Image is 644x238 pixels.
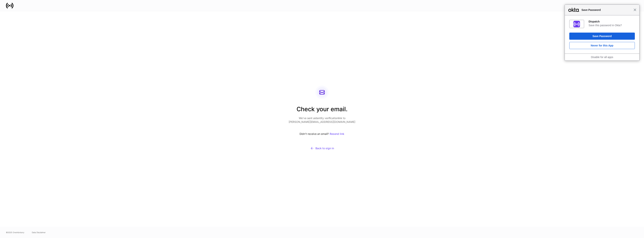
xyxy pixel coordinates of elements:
button: Never for this App [569,42,635,49]
div: Resend link [330,133,344,135]
h2: Check your email. [289,105,355,116]
div: Save this password in Okta? [589,24,635,27]
div: Back to sign in [310,146,334,150]
a: Disable for all apps [591,56,613,59]
button: Resend link [329,130,344,138]
div: Dispatch [589,20,635,23]
img: IoaI0QAAAAZJREFUAwDpn500DgGa8wAAAABJRU5ErkJggg== [573,21,580,27]
div: Didn’t receive an email? [289,130,355,138]
span: Save Password [580,8,634,12]
span: © 2025 OneAdvisory [6,231,24,234]
button: Save Password [569,33,635,40]
button: Back to sign in [289,144,355,153]
p: We’ve sent a identity verification link to [PERSON_NAME][EMAIL_ADDRESS][DOMAIN_NAME] [289,116,355,124]
a: Data Disclaimer [32,231,46,234]
span: Close [634,8,636,11]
